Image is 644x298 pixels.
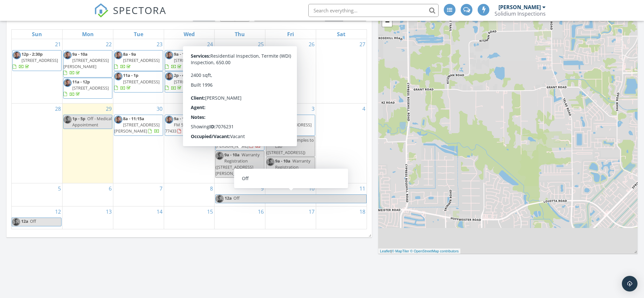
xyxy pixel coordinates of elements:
[63,51,72,59] img: 1_1.jpg
[410,249,459,253] a: © OpenStreetMap contributors
[123,116,144,121] span: 8a - 11:15a
[316,103,367,183] td: Go to October 4, 2025
[164,103,215,183] td: Go to October 1, 2025
[622,276,637,291] div: Open Intercom Messenger
[224,130,240,136] span: 9a - 12p
[165,72,210,91] a: 2p - 4:45p [STREET_ADDRESS]
[114,115,163,136] a: 8a - 11:15a [STREET_ADDRESS][PERSON_NAME]
[63,116,72,124] img: 1_1.jpg
[265,206,316,229] td: Go to October 17, 2025
[63,206,113,229] td: Go to October 13, 2025
[216,195,224,203] img: 1_1.jpg
[114,116,122,124] img: 1_1.jpg
[392,249,409,253] a: © MapTiler
[182,30,196,39] a: Wednesday
[224,152,240,158] span: 9a - 10a
[165,116,208,134] span: 22314 FM 529, CYPRESS 77433
[498,4,541,10] div: [PERSON_NAME]
[30,218,36,224] span: Off
[358,183,367,194] a: Go to October 11, 2025
[310,104,316,114] a: Go to October 3, 2025
[216,152,224,160] img: 1_1.jpg
[224,116,231,121] span: 12a
[72,51,88,57] span: 9a - 10a
[216,116,224,124] img: 1_1.jpg
[113,39,164,104] td: Go to September 23, 2025
[174,72,193,78] span: 2p - 4:45p
[114,51,160,69] a: 8a - 9a [STREET_ADDRESS]
[378,248,460,254] div: |
[113,206,164,229] td: Go to October 14, 2025
[336,30,347,39] a: Saturday
[495,10,546,17] div: Solidium Inspections
[72,116,112,128] span: Off - Medical Appointment
[63,51,109,76] a: 9a - 10a [STREET_ADDRESS][PERSON_NAME]
[105,39,113,50] a: Go to September 22, 2025
[133,30,145,39] a: Tuesday
[361,104,367,114] a: Go to October 4, 2025
[382,17,392,27] a: Zoom out
[165,116,173,124] img: 1_1.jpg
[165,51,173,59] img: 1_1.jpg
[233,195,240,201] span: Off
[307,206,316,217] a: Go to October 17, 2025
[215,183,265,206] td: Go to October 9, 2025
[114,51,122,59] img: 1_1.jpg
[114,50,163,71] a: 8a - 9a [STREET_ADDRESS]
[224,195,232,203] span: 12a
[275,116,288,121] span: 9a - 2p
[155,104,164,114] a: Go to September 30, 2025
[54,104,62,114] a: Go to September 28, 2025
[164,183,215,206] td: Go to October 8, 2025
[114,116,160,134] a: 8a - 11:15a [STREET_ADDRESS][PERSON_NAME]
[155,206,164,217] a: Go to October 14, 2025
[113,103,164,183] td: Go to September 30, 2025
[57,183,62,194] a: Go to October 5, 2025
[63,57,109,69] span: [STREET_ADDRESS][PERSON_NAME]
[63,79,72,87] img: 1_1.jpg
[12,206,63,229] td: Go to October 12, 2025
[164,206,215,229] td: Go to October 15, 2025
[54,206,62,217] a: Go to October 12, 2025
[206,206,214,217] a: Go to October 15, 2025
[155,39,164,50] a: Go to September 23, 2025
[266,116,274,124] img: 1_1.jpg
[307,183,316,194] a: Go to October 10, 2025
[266,128,287,135] a: Confirm
[12,183,63,206] td: Go to October 5, 2025
[275,116,312,128] a: 9a - 2p [STREET_ADDRESS]
[12,218,20,226] img: 1_1.jpg
[72,116,85,121] span: 1p - 5p
[266,158,274,166] img: 1_1.jpg
[380,249,391,253] a: Leaflet
[286,30,295,39] a: Friday
[164,39,215,104] td: Go to September 24, 2025
[12,103,63,183] td: Go to September 28, 2025
[165,50,214,71] a: 9a - 11:15a [STREET_ADDRESS]
[54,39,62,50] a: Go to September 21, 2025
[63,39,113,104] td: Go to September 22, 2025
[113,183,164,206] td: Go to October 7, 2025
[165,116,208,134] a: 9a - 12:30p 22314 FM 529, CYPRESS 77433
[224,116,257,128] span: Tentative - [PERSON_NAME]
[259,104,265,114] a: Go to October 2, 2025
[266,115,315,136] a: 9a - 2p [STREET_ADDRESS] Confirm
[123,57,160,63] span: [STREET_ADDRESS]
[174,57,210,63] span: [STREET_ADDRESS]
[215,39,265,104] td: Go to September 25, 2025
[12,39,63,104] td: Go to September 21, 2025
[63,79,109,97] a: 11a - 12p [STREET_ADDRESS]
[72,79,90,85] span: 11a - 12p
[21,51,43,57] span: 12p - 2:30p
[81,30,95,39] a: Monday
[94,3,108,18] img: The Best Home Inspection Software - Spectora
[216,130,261,149] a: 9a - 12p [STREET_ADDRESS][PERSON_NAME]
[12,50,62,71] a: 12p - 2:30p [STREET_ADDRESS]
[105,206,113,217] a: Go to October 13, 2025
[266,137,314,155] span: Samples to Lab ([STREET_ADDRESS])
[316,206,367,229] td: Go to October 18, 2025
[105,104,113,114] a: Go to September 29, 2025
[63,78,112,99] a: 11a - 12p [STREET_ADDRESS]
[272,129,287,134] div: Confirm
[174,51,195,57] span: 9a - 11:15a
